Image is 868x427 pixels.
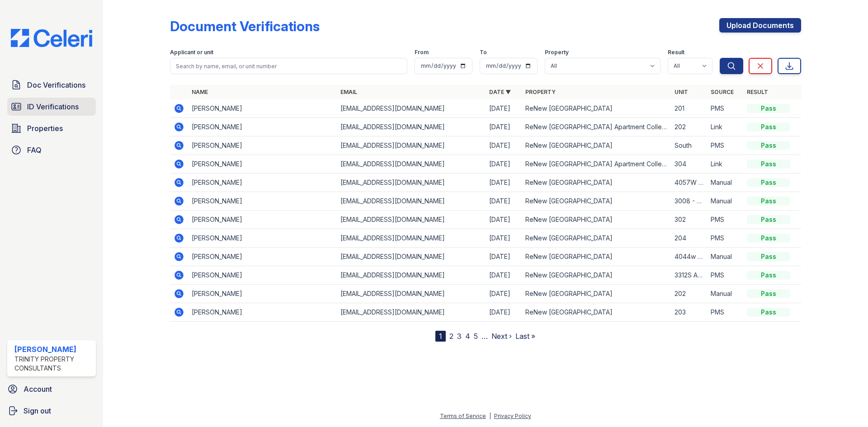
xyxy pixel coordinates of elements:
[7,119,96,137] a: Properties
[486,174,522,192] td: [DATE]
[27,80,85,90] span: Doc Verifications
[27,145,42,155] span: FAQ
[707,192,743,211] td: Manual
[522,229,670,248] td: ReNew [GEOGRAPHIC_DATA]
[337,118,486,136] td: [EMAIL_ADDRESS][DOMAIN_NAME]
[486,118,522,136] td: [DATE]
[188,155,337,174] td: [PERSON_NAME]
[337,285,486,303] td: [EMAIL_ADDRESS][DOMAIN_NAME]
[170,18,320,34] div: Document Verifications
[489,413,491,419] div: |
[7,76,96,94] a: Doc Verifications
[522,192,670,211] td: ReNew [GEOGRAPHIC_DATA]
[707,99,743,118] td: PMS
[27,101,79,112] span: ID Verifications
[7,98,96,116] a: ID Verifications
[188,136,337,155] td: [PERSON_NAME]
[486,229,522,248] td: [DATE]
[668,49,684,56] label: Result
[671,136,707,155] td: South
[707,155,743,174] td: Link
[435,331,446,342] div: 1
[671,285,707,303] td: 202
[671,155,707,174] td: 304
[747,271,790,280] div: Pass
[465,332,470,341] a: 4
[747,197,790,206] div: Pass
[192,89,208,95] a: Name
[489,89,511,95] a: Date ▼
[188,303,337,322] td: [PERSON_NAME]
[337,266,486,285] td: [EMAIL_ADDRESS][DOMAIN_NAME]
[337,303,486,322] td: [EMAIL_ADDRESS][DOMAIN_NAME]
[707,229,743,248] td: PMS
[340,89,357,95] a: Email
[486,192,522,211] td: [DATE]
[719,18,801,33] a: Upload Documents
[188,118,337,136] td: [PERSON_NAME]
[522,136,670,155] td: ReNew [GEOGRAPHIC_DATA]
[188,266,337,285] td: [PERSON_NAME]
[486,136,522,155] td: [DATE]
[474,332,478,341] a: 5
[671,192,707,211] td: 3008 - 103
[525,89,556,95] a: Property
[747,89,768,95] a: Result
[24,384,52,394] span: Account
[545,49,569,56] label: Property
[522,118,670,136] td: ReNew [GEOGRAPHIC_DATA] Apartment Collection
[707,266,743,285] td: PMS
[486,248,522,266] td: [DATE]
[671,266,707,285] td: 3312S Apt 304
[486,303,522,322] td: [DATE]
[671,229,707,248] td: 204
[747,178,790,187] div: Pass
[188,99,337,118] td: [PERSON_NAME]
[671,211,707,229] td: 302
[707,118,743,136] td: Link
[747,308,790,317] div: Pass
[4,402,99,420] a: Sign out
[170,58,407,74] input: Search by name, email, or unit number
[671,99,707,118] td: 201
[337,99,486,118] td: [EMAIL_ADDRESS][DOMAIN_NAME]
[747,160,790,169] div: Pass
[486,266,522,285] td: [DATE]
[707,303,743,322] td: PMS
[747,104,790,113] div: Pass
[747,252,790,261] div: Pass
[747,141,790,150] div: Pass
[671,248,707,266] td: 4044w - 201
[337,229,486,248] td: [EMAIL_ADDRESS][DOMAIN_NAME]
[486,99,522,118] td: [DATE]
[4,380,99,398] a: Account
[486,155,522,174] td: [DATE]
[671,174,707,192] td: 4057W - 301
[415,49,429,56] label: From
[522,155,670,174] td: ReNew [GEOGRAPHIC_DATA] Apartment Collection
[27,123,63,134] span: Properties
[522,285,670,303] td: ReNew [GEOGRAPHIC_DATA]
[707,285,743,303] td: Manual
[522,266,670,285] td: ReNew [GEOGRAPHIC_DATA]
[707,248,743,266] td: Manual
[481,331,488,342] span: …
[24,405,51,416] span: Sign out
[337,174,486,192] td: [EMAIL_ADDRESS][DOMAIN_NAME]
[337,155,486,174] td: [EMAIL_ADDRESS][DOMAIN_NAME]
[337,192,486,211] td: [EMAIL_ADDRESS][DOMAIN_NAME]
[747,234,790,243] div: Pass
[522,174,670,192] td: ReNew [GEOGRAPHIC_DATA]
[707,136,743,155] td: PMS
[671,303,707,322] td: 203
[4,29,99,47] img: CE_Logo_Blue-a8612792a0a2168367f1c8372b55b34899dd931a85d93a1a3d3e32e68fde9ad4.png
[515,332,535,341] a: Last »
[188,285,337,303] td: [PERSON_NAME]
[14,355,92,373] div: Trinity Property Consultants
[14,344,92,355] div: [PERSON_NAME]
[522,303,670,322] td: ReNew [GEOGRAPHIC_DATA]
[747,122,790,131] div: Pass
[522,211,670,229] td: ReNew [GEOGRAPHIC_DATA]
[711,89,734,95] a: Source
[449,332,453,341] a: 2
